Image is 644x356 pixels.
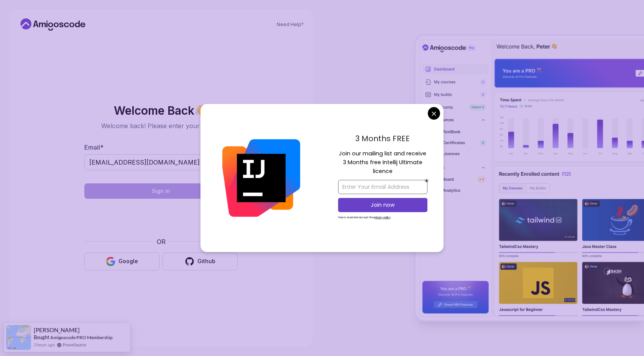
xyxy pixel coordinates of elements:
p: Welcome back! Please enter your details. [84,121,238,130]
button: Github [163,252,238,270]
a: ProveSource [62,341,86,348]
div: Google [118,257,138,265]
a: Need Help? [277,21,304,28]
input: Enter your email [84,154,238,170]
a: Home link [18,18,87,31]
div: Sign in [152,187,170,195]
p: OR [157,237,166,246]
span: 3 hours ago [34,341,55,348]
iframe: Widget contenant une case à cocher pour le défi de sécurité hCaptcha [103,203,219,232]
button: Sign in [84,183,238,199]
label: Email * [84,143,103,151]
div: Github [197,257,215,265]
a: Amigoscode PRO Membership [50,335,113,340]
img: Amigoscode Dashboard [416,36,644,320]
span: [PERSON_NAME] [34,327,80,333]
img: provesource social proof notification image [6,325,31,350]
h2: Welcome Back [84,104,238,117]
span: Bought [34,334,49,340]
button: Google [84,252,159,270]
